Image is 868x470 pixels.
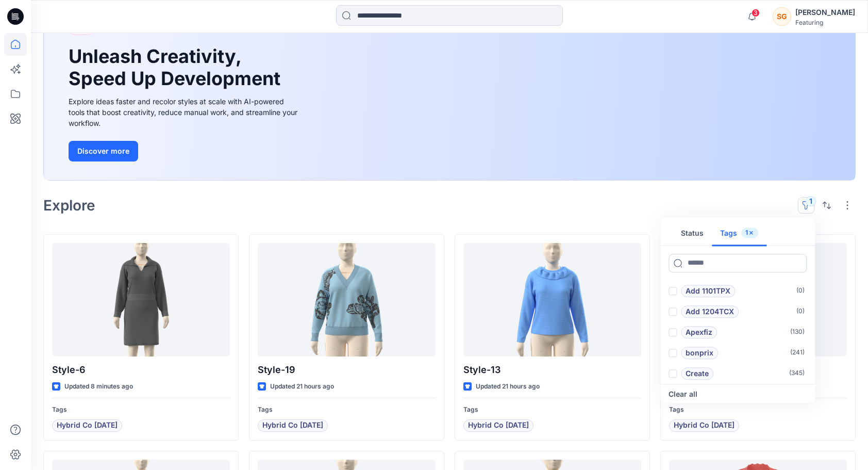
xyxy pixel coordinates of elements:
[773,7,791,26] div: SG
[686,326,712,338] p: Apexfiz
[262,419,323,432] span: Hybrid Co [DATE]
[463,363,641,377] p: Style-13
[669,404,847,415] p: Tags
[270,381,334,392] p: Updated 21 hours ago
[52,363,230,377] p: Style-6
[789,368,805,379] p: ( 345 )
[52,404,230,415] p: Tags
[669,388,697,400] button: Clear all
[686,347,713,359] p: bonprix
[69,141,301,161] a: Discover more
[69,45,285,90] h1: Unleash Creativity, Speed Up Development
[686,367,709,380] p: Create
[790,348,805,359] p: ( 241 )
[790,327,805,338] p: ( 130 )
[745,228,748,238] p: 1
[798,197,814,214] button: 1
[57,419,118,432] span: Hybrid Co [DATE]
[258,363,436,377] p: Style-19
[43,197,95,214] h2: Explore
[463,404,641,415] p: Tags
[795,6,855,19] div: [PERSON_NAME]
[64,381,133,392] p: Updated 8 minutes ago
[52,243,230,356] a: Style-6
[686,285,730,297] p: Add 1101TPX
[463,243,641,356] a: Style-13
[712,221,766,246] button: Tags
[69,96,301,128] div: Explore ideas faster and recolor styles at scale with AI-powered tools that boost creativity, red...
[476,381,540,392] p: Updated 21 hours ago
[468,419,529,432] span: Hybrid Co [DATE]
[796,286,805,297] p: ( 0 )
[258,243,436,356] a: Style-19
[686,305,734,318] p: Add 1204TCX
[752,9,760,17] span: 3
[69,141,138,161] button: Discover more
[258,404,436,415] p: Tags
[796,306,805,317] p: ( 0 )
[795,19,855,26] div: Featuring
[673,221,712,246] button: Status
[674,419,735,432] span: Hybrid Co [DATE]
